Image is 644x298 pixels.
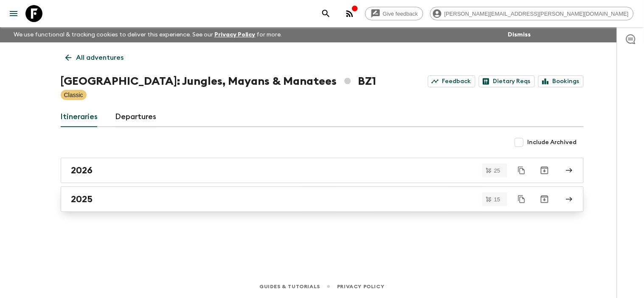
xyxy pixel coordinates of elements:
[514,192,529,207] button: Duplicate
[428,75,475,87] a: Feedback
[506,29,533,41] button: Dismiss
[76,53,124,63] p: All adventures
[71,194,93,205] h2: 2025
[61,187,584,212] a: 2025
[10,27,286,42] p: We use functional & tracking cookies to deliver this experience. See our for more.
[489,168,505,173] span: 25
[479,75,535,87] a: Dietary Reqs
[61,107,98,127] a: Itineraries
[378,11,423,17] span: Give feedback
[71,165,93,176] h2: 2026
[5,5,22,22] button: menu
[61,158,584,183] a: 2026
[318,5,335,22] button: search adventures
[440,11,633,17] span: [PERSON_NAME][EMAIL_ADDRESS][PERSON_NAME][DOMAIN_NAME]
[514,163,529,178] button: Duplicate
[536,191,553,208] button: Archive
[61,49,129,66] a: All adventures
[214,32,256,38] a: Privacy Policy
[61,73,377,90] h1: [GEOGRAPHIC_DATA]: Jungles, Mayans & Manatees BZ1
[259,282,320,291] a: Guides & Tutorials
[536,162,553,179] button: Archive
[489,197,505,202] span: 15
[538,75,584,87] a: Bookings
[115,107,157,127] a: Departures
[430,7,634,20] div: [PERSON_NAME][EMAIL_ADDRESS][PERSON_NAME][DOMAIN_NAME]
[528,138,577,147] span: Include Archived
[64,91,83,99] p: Classic
[337,282,384,291] a: Privacy Policy
[365,7,423,20] a: Give feedback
